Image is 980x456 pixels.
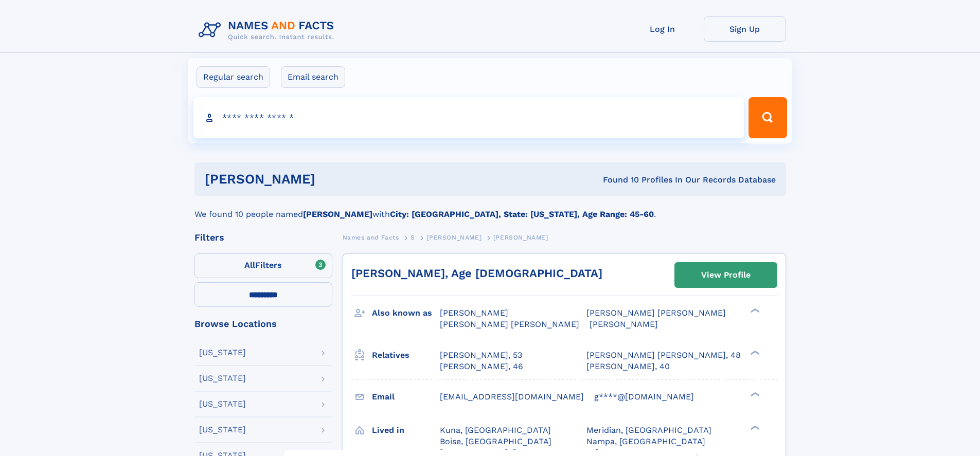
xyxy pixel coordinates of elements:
a: Log In [621,16,704,42]
b: City: [GEOGRAPHIC_DATA], State: [US_STATE], Age Range: 45-60 [390,209,654,219]
a: Sign Up [704,16,786,42]
input: search input [193,97,744,138]
a: [PERSON_NAME], Age [DEMOGRAPHIC_DATA] [351,267,602,280]
div: [US_STATE] [199,349,246,357]
span: Meridian, [GEOGRAPHIC_DATA] [586,425,711,435]
label: Email search [281,66,345,88]
button: Search Button [749,97,787,138]
a: [PERSON_NAME], 40 [586,361,670,372]
span: [PERSON_NAME] [426,234,482,241]
a: [PERSON_NAME] [426,231,482,244]
div: [US_STATE] [199,426,246,434]
div: View Profile [701,263,751,287]
span: Boise, [GEOGRAPHIC_DATA] [440,436,551,446]
span: S [411,234,415,241]
div: Found 10 Profiles In Our Records Database [459,174,776,186]
b: [PERSON_NAME] [303,209,372,219]
span: [PERSON_NAME] [PERSON_NAME] [440,319,579,329]
a: View Profile [675,263,777,287]
img: Logo Names and Facts [194,16,343,44]
div: We found 10 people named with . [194,196,786,221]
span: All [244,260,255,270]
h3: Email [372,388,440,406]
div: [US_STATE] [199,400,246,408]
a: [PERSON_NAME], 46 [440,361,523,372]
h3: Also known as [372,304,440,322]
h3: Relatives [372,346,440,364]
span: [PERSON_NAME] [440,308,508,318]
span: [PERSON_NAME] [493,234,548,241]
div: ❯ [748,391,760,397]
span: Nampa, [GEOGRAPHIC_DATA] [586,436,705,446]
a: [PERSON_NAME] [PERSON_NAME], 48 [586,350,741,361]
h1: [PERSON_NAME] [205,173,459,186]
div: ❯ [748,349,760,356]
span: Kuna, [GEOGRAPHIC_DATA] [440,425,551,435]
a: S [411,231,415,244]
div: ❯ [748,307,760,314]
div: Filters [194,233,332,242]
div: [US_STATE] [199,374,246,382]
span: [PERSON_NAME] [PERSON_NAME] [586,308,726,318]
label: Regular search [197,66,270,88]
span: [PERSON_NAME] [590,319,658,329]
h3: Lived in [372,422,440,439]
a: [PERSON_NAME], 53 [440,350,522,361]
div: ❯ [748,424,760,431]
div: Browse Locations [194,319,332,329]
a: Names and Facts [343,231,399,244]
label: Filters [194,253,332,278]
span: [EMAIL_ADDRESS][DOMAIN_NAME] [440,392,584,402]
